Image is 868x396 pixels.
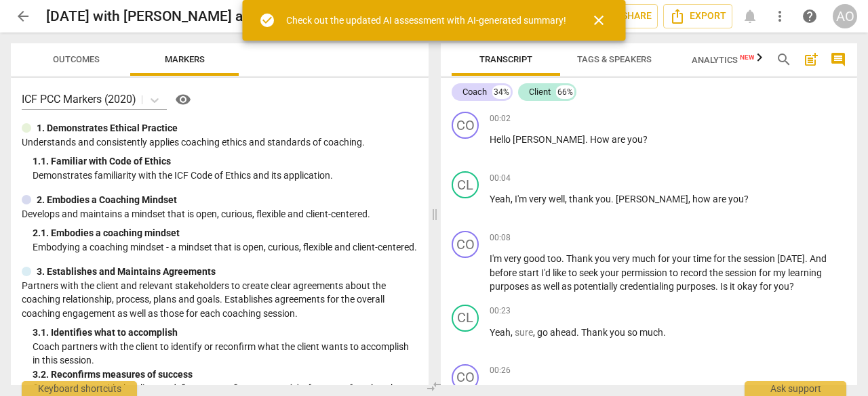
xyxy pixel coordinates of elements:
[601,8,652,24] span: Share
[556,85,574,99] div: 66%
[33,340,418,368] p: Coach partners with the client to identify or reconfirm what the client wants to accomplish in th...
[515,194,529,204] span: I'm
[759,281,774,292] span: for
[610,327,627,338] span: you
[165,54,205,64] span: Markers
[810,253,827,264] span: And
[590,134,612,145] span: How
[591,12,607,28] span: close
[550,327,576,338] span: ahead
[515,327,533,338] span: Filler word
[585,134,590,145] span: .
[713,253,728,264] span: for
[632,253,658,264] span: much
[490,365,511,376] span: 00:26
[627,327,639,338] span: so
[537,327,550,338] span: go
[595,194,611,204] span: you
[511,194,515,204] span: ,
[566,253,595,264] span: Thank
[531,281,543,292] span: as
[600,267,621,278] span: your
[452,231,479,258] div: Change speaker
[720,281,730,292] span: Is
[490,281,531,292] span: purposes
[744,194,749,204] span: ?
[490,232,511,244] span: 00:08
[639,327,663,338] span: much
[740,53,755,61] span: New
[259,12,275,28] span: check_circle
[676,281,715,292] span: purposes
[725,267,759,278] span: session
[827,49,849,70] button: Show/Hide comments
[490,305,511,317] span: 00:23
[33,169,418,183] p: Demonstrates familiarity with the ICF Code of Ethics and its application.
[583,4,615,37] button: Close
[730,281,737,292] span: it
[669,8,726,24] span: Export
[715,281,720,292] span: .
[561,253,566,264] span: .
[37,121,178,135] p: 1. Demonstrates Ethical Practice
[490,267,519,278] span: before
[492,85,511,99] div: 34%
[776,51,792,68] span: search
[574,281,620,292] span: potentially
[172,89,194,110] button: Help
[728,253,743,264] span: the
[658,253,672,264] span: for
[15,8,31,24] span: arrow_back
[709,267,725,278] span: the
[577,54,652,64] span: Tags & Speakers
[672,253,693,264] span: your
[788,267,822,278] span: learning
[553,267,568,278] span: like
[524,253,547,264] span: good
[462,85,487,99] div: Coach
[529,85,551,99] div: Client
[830,51,846,68] span: comment
[759,267,773,278] span: for
[743,253,777,264] span: session
[688,194,692,204] span: ,
[803,51,819,68] span: post_add
[37,265,216,279] p: 3. Establishes and Maintains Agreements
[541,267,553,278] span: I'd
[452,305,479,332] div: Change speaker
[797,4,822,28] a: Help
[490,134,513,145] span: Hello
[777,253,805,264] span: [DATE]
[167,89,194,110] a: Help
[37,193,177,207] p: 2. Embodies a Coaching Mindset
[612,253,632,264] span: very
[286,14,566,28] div: Check out the updated AI assessment with AI-generated summary!
[692,194,713,204] span: how
[490,173,511,184] span: 00:04
[33,368,418,382] div: 3. 2. Reconfirms measures of success
[22,91,136,107] p: ICF PCC Markers (2020)
[693,253,713,264] span: time
[22,207,418,221] p: Develops and maintains a mindset that is open, curious, flexible and client-centered.
[773,267,788,278] span: my
[612,134,627,145] span: are
[611,194,616,204] span: .
[479,54,532,64] span: Transcript
[805,253,810,264] span: .
[595,253,612,264] span: you
[22,135,418,150] p: Understands and consistently applies coaching ethics and standards of coaching.
[713,194,728,204] span: are
[529,194,549,204] span: very
[175,91,191,108] span: visibility
[568,267,579,278] span: to
[490,253,504,264] span: I'm
[833,4,857,28] button: AO
[616,194,688,204] span: [PERSON_NAME]
[669,267,680,278] span: to
[595,4,658,28] button: Share
[22,279,418,321] p: Partners with the client and relevant stakeholders to create clear agreements about the coaching ...
[773,49,795,70] button: Search
[33,226,418,240] div: 2. 1. Embodies a coaching mindset
[581,327,610,338] span: Thank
